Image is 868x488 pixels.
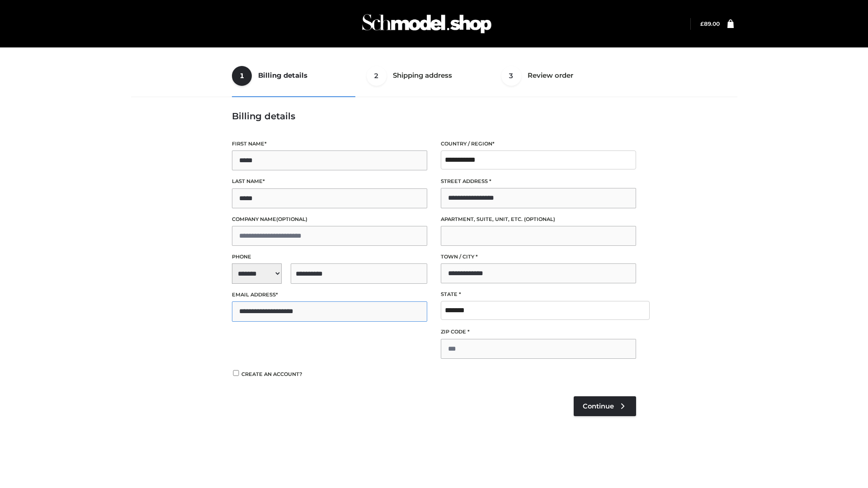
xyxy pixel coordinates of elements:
label: Apartment, suite, unit, etc. [441,215,636,224]
input: Create an account? [232,370,240,376]
label: Street address [441,177,636,186]
label: Email address [232,291,427,299]
label: Company name [232,215,427,224]
h3: Billing details [232,111,636,122]
label: Last name [232,177,427,186]
label: Country / Region [441,140,636,148]
label: First name [232,140,427,148]
a: Continue [574,396,636,416]
label: Phone [232,253,427,261]
span: (optional) [524,216,555,222]
label: ZIP Code [441,328,636,336]
span: Create an account? [241,371,302,377]
label: State [441,290,636,299]
label: Town / City [441,253,636,261]
span: £ [700,20,704,27]
bdi: 89.00 [700,20,720,27]
img: Schmodel Admin 964 [359,6,495,42]
a: £89.00 [700,20,720,27]
span: (optional) [276,216,307,222]
span: Continue [583,402,614,410]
